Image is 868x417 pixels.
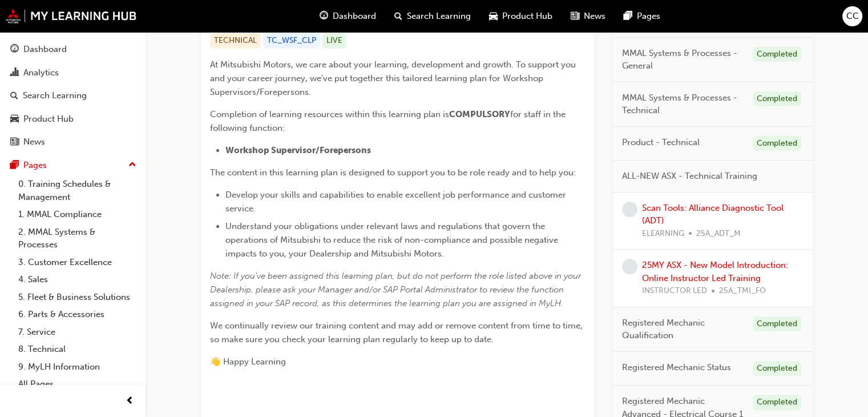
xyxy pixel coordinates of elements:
[5,85,141,106] a: Search Learning
[5,155,141,176] button: Pages
[5,131,141,153] a: News
[696,227,741,240] span: 25A_ADT_M
[562,5,615,28] a: news-iconNews
[14,323,141,341] a: 7. Service
[753,361,801,376] div: Completed
[10,161,19,171] span: pages-icon
[14,306,141,323] a: 6. Parts & Accessories
[14,375,141,393] a: All Pages
[310,5,385,28] a: guage-iconDashboard
[449,109,510,119] span: COMPULSORY
[571,9,579,23] span: news-icon
[14,254,141,271] a: 3. Customer Excellence
[14,358,141,376] a: 9. MyLH Information
[622,361,731,374] span: Registered Mechanic Status
[480,5,562,28] a: car-iconProduct Hub
[753,136,801,151] div: Completed
[5,39,141,60] a: Dashboard
[320,9,328,23] span: guage-icon
[642,284,707,298] span: INSTRUCTOR LED
[584,10,605,23] span: News
[10,91,18,101] span: search-icon
[23,43,67,56] div: Dashboard
[225,190,568,214] span: Develop your skills and capabilities to enable excellent job performance and customer service.
[753,316,801,332] div: Completed
[210,167,576,178] span: The content in this learning plan is designed to support you to be role ready and to help you:
[14,223,141,254] a: 2. MMAL Systems & Processes
[622,316,744,342] span: Registered Mechanic Qualification
[6,9,137,23] img: mmal
[23,89,87,102] div: Search Learning
[23,66,59,79] div: Analytics
[210,59,578,97] span: At Mitsubishi Motors, we care about your learning, development and growth. To support you and you...
[225,221,560,259] span: Understand your obligations under relevant laws and regulations that govern the operations of Mit...
[23,159,47,172] div: Pages
[622,91,744,117] span: MMAL Systems & Processes - Technical
[407,10,471,23] span: Search Learning
[622,202,637,217] span: learningRecordVerb_NONE-icon
[5,109,141,130] a: Product Hub
[502,10,552,23] span: Product Hub
[10,45,19,55] span: guage-icon
[210,33,261,49] div: TECHNICAL
[126,394,134,408] span: prev-icon
[622,47,744,73] span: MMAL Systems & Processes - General
[210,109,568,133] span: for staff in the following function:
[753,47,801,62] div: Completed
[14,340,141,358] a: 8. Technical
[23,113,74,126] div: Product Hub
[642,203,784,226] a: Scan Tools: Alliance Diagnostic Tool (ADT)
[719,284,766,298] span: 25A_TMI_FO
[14,206,141,223] a: 1. MMAL Compliance
[489,9,498,23] span: car-icon
[225,145,371,155] span: Workshop Supervisor/Forepersons
[846,10,859,23] span: CC
[642,227,684,240] span: ELEARNING
[210,356,286,367] span: 👋 Happy Learning
[615,5,669,28] a: pages-iconPages
[14,271,141,288] a: 4. Sales
[10,137,19,147] span: news-icon
[642,260,788,283] a: 25MY ASX - New Model Introduction: Online Instructor Led Training
[622,170,757,183] span: ALL-NEW ASX - Technical Training
[128,158,136,173] span: up-icon
[210,271,583,308] span: Note: If you've been assigned this learning plan, but do not perform the role listed above in you...
[14,288,141,306] a: 5. Fleet & Business Solutions
[622,259,637,274] span: learningRecordVerb_NONE-icon
[753,395,801,410] div: Completed
[14,175,141,206] a: 0. Training Schedules & Management
[263,33,320,49] div: TC_WSF_CLP
[753,91,801,107] div: Completed
[842,6,862,26] button: CC
[210,109,449,119] span: Completion of learning resources within this learning plan is
[385,5,480,28] a: search-iconSearch Learning
[637,10,660,23] span: Pages
[10,114,19,125] span: car-icon
[10,68,19,78] span: chart-icon
[624,9,632,23] span: pages-icon
[210,320,585,344] span: We continually review our training content and may add or remove content from time to time, so ma...
[5,37,141,155] button: DashboardAnalyticsSearch LearningProduct HubNews
[394,9,402,23] span: search-icon
[23,135,45,149] div: News
[333,10,376,23] span: Dashboard
[322,33,346,49] div: LIVE
[5,62,141,83] a: Analytics
[622,136,700,149] span: Product - Technical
